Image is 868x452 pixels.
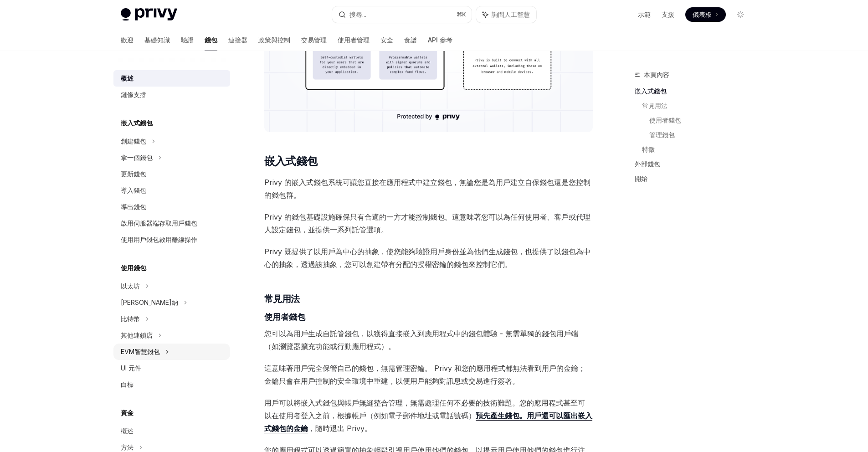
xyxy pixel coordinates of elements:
font: 使用者管理 [338,36,370,44]
a: 白標 [113,376,230,393]
a: 導入錢包 [113,182,230,199]
font: 示範 [638,10,651,18]
a: 驗證 [181,29,194,51]
a: 安全 [380,29,393,51]
a: 連接器 [228,29,247,51]
a: 儀表板 [685,7,726,22]
font: Privy 的嵌入式錢包系統可讓您直接在應用程式中建立錢包，無論您是為用戶建立自保錢包還是您控制的錢包群。 [264,178,591,200]
font: 鏈條支撐 [121,91,146,98]
font: 詢問人工智慧 [492,10,530,18]
a: 使用者管理 [338,29,370,51]
font: 預先產生錢包。用戶還可以 [476,411,563,420]
font: 安全 [380,36,393,44]
a: 概述 [113,423,230,439]
font: 以太坊 [121,282,140,290]
a: UI 元件 [113,360,230,376]
font: 特徵 [642,145,655,153]
a: 基礎知識 [144,29,170,51]
font: 驗證 [181,36,194,44]
a: 鏈條支撐 [113,87,230,103]
a: 特徵 [642,142,755,157]
a: 開始 [635,171,755,186]
font: 本頁內容 [644,71,669,78]
a: 預先產生錢包。用戶還可以 [476,411,563,421]
img: 燈光標誌 [121,8,177,21]
font: 食譜 [404,36,417,44]
font: 開始 [635,175,647,182]
font: 外部錢包 [635,160,660,168]
font: 使用錢包 [121,264,146,272]
font: 支援 [662,10,674,18]
a: 使用用戶錢包啟用離線操作 [113,231,230,248]
font: 交易管理 [301,36,327,44]
font: 概述 [121,74,134,82]
font: 常見用法 [264,293,300,304]
font: EVM智慧錢包 [121,348,160,355]
font: 歡迎 [121,36,134,44]
font: 基礎知識 [144,36,170,44]
font: 嵌入式錢包 [635,87,667,95]
button: 詢問人工智慧 [476,6,536,23]
font: 嵌入式錢包 [264,154,318,168]
font: 管理錢包 [649,131,675,139]
font: 使用者錢包 [649,116,681,124]
font: API 參考 [428,36,452,44]
font: Privy 的錢包基礎設施確保只有合適的一方才能控制錢包。這意味著您可以為任何使用者、客戶或代理人設定錢包，並提供一系列託管選項。 [264,212,591,234]
button: 搜尋...⌘K [332,6,472,23]
a: 匯出嵌入式錢包的金鑰 [264,411,592,433]
font: 使用者錢包 [264,312,305,322]
a: 食譜 [404,29,417,51]
font: 您可以為用戶生成自託管錢包，以獲得直接嵌入到應用程式中的錢包體驗 - 無需單獨的錢包用戶端（如瀏覽器擴充功能或行動應用程式）。 [264,329,578,351]
a: 示範 [638,10,651,19]
a: 更新錢包 [113,166,230,182]
font: 創建錢包 [121,137,146,145]
font: 匯出嵌入式錢包的金鑰 [264,411,592,433]
a: 啟用伺服器端存取用戶錢包 [113,215,230,231]
font: 白標 [121,380,134,388]
font: 導出錢包 [121,203,146,211]
a: 歡迎 [121,29,134,51]
font: UI 元件 [121,364,141,372]
font: 用戶可以將嵌入式錢包與帳戶無縫整合管理，無需處理任何不必要的技術難題。您的應用程式甚至可以 [264,398,585,420]
a: 概述 [113,70,230,87]
a: 使用者錢包 [649,113,755,128]
font: [PERSON_NAME]納 [121,298,178,306]
font: 使用用戶錢包啟用離線操作 [121,236,197,243]
a: 交易管理 [301,29,327,51]
font: 導入錢包 [121,186,146,194]
font: 儀表板 [693,10,712,18]
font: 嵌入式錢包 [121,119,153,127]
font: 拿一個錢包 [121,154,153,161]
a: API 參考 [428,29,452,51]
font: 比特幣 [121,315,140,323]
font: ，隨時退出 Privy。 [308,424,372,433]
a: 導出錢包 [113,199,230,215]
font: Privy 既提供了以用戶為中心的抽象，使您能夠驗證用戶身份並為他們生成錢包，也提供了以錢包為中心的抽象，透過該抽象，您可以創建帶有分配的授權密鑰的錢包來控制它們。 [264,247,591,269]
font: 更新錢包 [121,170,146,178]
a: 錢包 [205,29,217,51]
a: 政策與控制 [258,29,290,51]
font: 常見用法 [642,102,668,109]
a: 外部錢包 [635,157,755,171]
font: 政策與控制 [258,36,290,44]
font: 資金 [121,409,134,416]
font: 錢包 [205,36,217,44]
font: 這意味著用戶完全保管自己的錢包，無需管理密鑰。 Privy 和您的應用程式都無法看到用戶的金鑰；金鑰只會在用戶控制的安全環境中重建，以便用戶能夠對訊息或交易進行簽署。 [264,364,586,385]
font: ⌘ [457,11,462,18]
a: 支援 [662,10,674,19]
button: 切換暗模式 [733,7,748,22]
font: 在使用者登入之前，根據帳戶（例如電子郵件地址或電話號碼） [272,411,476,420]
a: 嵌入式錢包 [635,84,755,98]
font: 啟用伺服器端存取用戶錢包 [121,219,197,227]
font: 方法 [121,443,134,451]
font: 連接器 [228,36,247,44]
font: 概述 [121,427,134,435]
font: 其他連鎖店 [121,331,153,339]
font: K [462,11,466,18]
a: 常見用法 [642,98,755,113]
a: 管理錢包 [649,128,755,142]
font: 搜尋... [349,10,366,18]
